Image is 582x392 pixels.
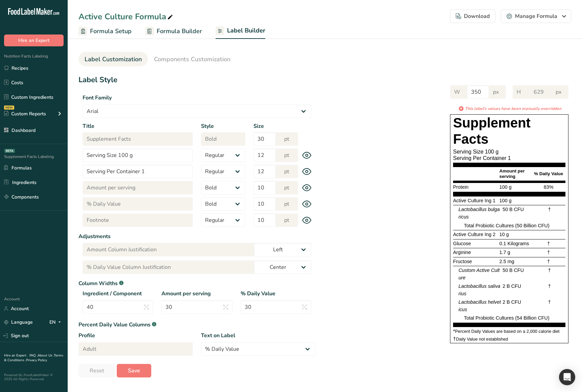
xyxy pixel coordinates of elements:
[79,24,132,39] a: Formula Setup
[4,353,63,363] a: Terms & Conditions .
[450,9,495,23] button: Download
[83,290,153,298] label: Ingredient / Component
[458,207,500,220] span: Lactobacillus bulgaricus
[253,181,276,194] input: 10
[501,9,571,23] button: Manage Formula
[534,171,563,176] span: % Daily Value
[458,268,499,280] span: Custom Active Culture
[458,299,501,312] span: Lactobacillus helveticus
[502,283,521,289] span: 2 B CFU
[544,184,554,190] span: 83%
[79,232,315,240] label: Adjustments
[499,198,512,203] span: 100 g
[79,10,174,23] div: Active Culture Formula
[507,12,565,20] div: Manage Formula
[128,367,140,375] span: Save
[83,122,193,130] label: Title
[456,12,490,20] div: Download
[547,250,550,255] span: †
[453,222,565,230] div: Total Probiotic Cultures (50 Billion CFU)
[453,155,565,161] div: Serving Per Container 1
[253,165,276,178] input: 12
[453,335,565,343] section: Daily Value not established
[453,232,495,237] span: Active Culture Ing 2
[453,250,471,255] span: Arginine
[465,106,561,112] i: This label's values have been manually overridden
[117,364,151,377] button: Save
[502,207,524,212] span: 50 B CFU
[29,353,38,358] a: FAQ .
[90,27,132,36] span: Formula Setup
[85,55,142,64] span: Label Customization
[548,268,551,273] span: †
[4,110,46,117] div: Custom Reports
[499,184,512,190] span: 100 g
[201,331,315,340] label: Text on Label
[253,122,298,130] label: Size
[253,197,276,211] input: 10
[547,241,550,246] span: †
[458,283,500,296] span: Lactobacillus salivarius
[548,207,551,212] span: †
[49,318,64,326] div: EN
[4,316,33,328] a: Language
[548,299,551,305] span: †
[79,331,193,340] label: Profile
[453,148,565,155] div: Serving Size 100 g
[83,165,193,178] input: Serving Per Container 1
[154,55,230,64] span: Components Customization
[161,300,232,314] input: 30
[499,168,525,179] span: Amount per serving
[453,336,456,342] span: †
[499,250,510,255] span: 1.7 g
[241,290,311,298] label: % Daily Value
[453,184,468,190] span: Protein
[502,268,524,273] span: 50 B CFU
[548,283,551,289] span: †
[453,241,471,246] span: Glucose
[453,198,495,203] span: Active Culture Ing 1
[559,369,575,385] div: Open Intercom Messenger
[38,353,54,358] a: About Us .
[26,358,47,363] a: Privacy Policy
[453,115,565,147] h1: Supplement Facts
[453,327,565,335] section: Percent Daily Values are based on a 2,000 calorie diet
[201,122,245,130] label: Style
[502,299,521,305] span: 2 B CFU
[83,94,311,102] label: Font Family
[241,300,311,314] input: 30
[79,364,115,377] button: Reset
[79,279,315,287] label: Column Widths
[83,300,153,314] input: 40
[90,367,104,375] span: Reset
[4,353,28,358] a: Hire an Expert .
[499,241,529,246] span: 0.1 Kilograms
[253,213,276,227] input: 10
[4,373,64,381] div: Powered By FoodLabelMaker © 2025 All Rights Reserved
[499,259,514,264] span: 2.5 mg
[161,290,232,298] label: Amount per serving
[157,27,202,36] span: Formula Builder
[227,26,265,35] span: Label Builder
[253,132,276,146] input: 30
[4,106,14,110] div: NEW
[79,321,315,329] label: Percent Daily Value Columns
[4,34,64,46] button: Hire an Expert
[4,149,15,153] div: BETA
[83,148,193,162] input: Serving Size 100 g
[547,259,550,264] span: †
[253,148,276,162] input: 12
[499,232,509,237] span: 10 g
[453,259,472,264] span: Fructose
[216,23,265,39] a: Label Builder
[145,24,202,39] a: Formula Builder
[453,314,565,323] div: Total Probiotic Cultures (54 Billion CFU)
[79,74,315,86] h1: Label Style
